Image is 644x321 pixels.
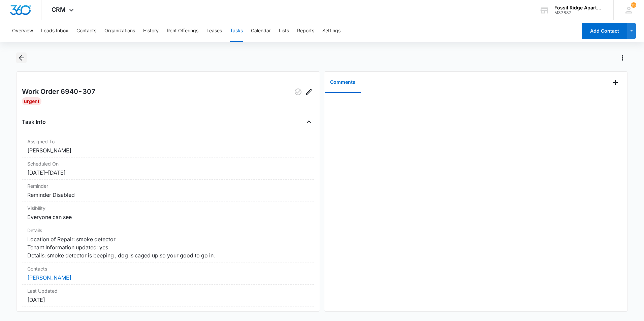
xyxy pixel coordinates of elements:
div: Assigned To[PERSON_NAME] [22,135,314,157]
div: account id [554,10,604,15]
button: Calendar [251,20,271,42]
button: Edit [303,86,314,97]
button: Back [16,52,27,63]
button: Add Contact [582,23,627,39]
dt: Created On [27,310,309,317]
dt: Contacts [27,265,309,272]
dt: Assigned To [27,138,309,145]
button: Lists [279,20,289,42]
div: DetailsLocation of Repair: smoke detector Tenant Information updated: yes Details: smoke detector... [22,224,314,262]
dd: Reminder Disabled [27,191,309,199]
button: Contacts [76,20,96,42]
dt: Last Updated [27,287,309,294]
dd: Location of Repair: smoke detector Tenant Information updated: yes Details: smoke detector is bee... [27,235,309,259]
button: Leads Inbox [41,20,68,42]
div: Urgent [22,97,41,105]
dd: [PERSON_NAME] [27,146,309,154]
button: Reports [297,20,314,42]
div: Last Updated[DATE] [22,285,314,307]
span: 159 [631,2,636,8]
div: notifications count [631,2,636,8]
div: ReminderReminder Disabled [22,180,314,202]
dt: Visibility [27,205,309,212]
button: Leases [206,20,222,42]
button: Settings [322,20,341,42]
dt: Reminder [27,182,309,189]
button: Close [303,116,314,127]
dd: [DATE] – [DATE] [27,169,309,177]
div: account name [554,5,604,10]
div: Scheduled On[DATE]–[DATE] [22,157,314,180]
h2: Work Order 6940-307 [22,86,96,97]
button: History [143,20,159,42]
button: Overview [12,20,33,42]
dt: Details [27,227,309,234]
button: Comments [325,72,361,93]
button: Organizations [104,20,135,42]
button: Rent Offerings [167,20,198,42]
dt: Scheduled On [27,160,309,167]
dd: [DATE] [27,296,309,304]
h4: Task Info [22,118,46,126]
div: Contacts[PERSON_NAME] [22,262,314,285]
button: Add Comment [610,77,621,88]
button: Tasks [230,20,243,42]
div: VisibilityEveryone can see [22,202,314,224]
a: [PERSON_NAME] [27,274,71,281]
dd: Everyone can see [27,213,309,221]
span: CRM [52,6,66,13]
button: Actions [617,52,628,63]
